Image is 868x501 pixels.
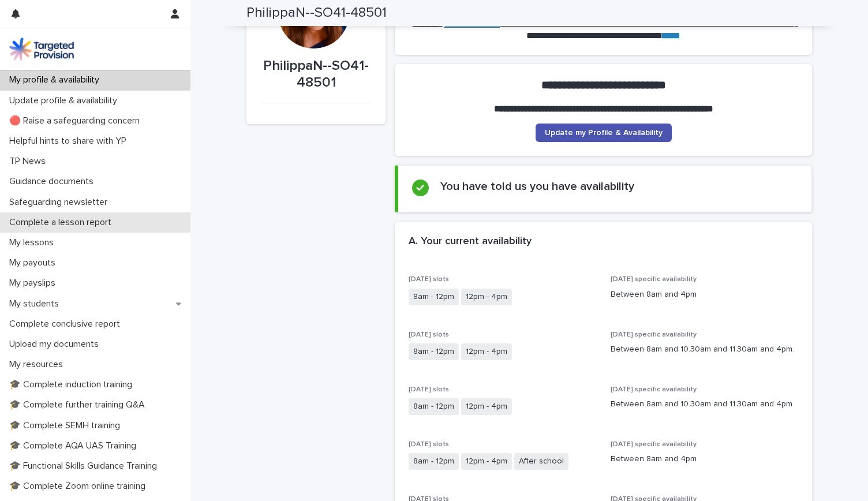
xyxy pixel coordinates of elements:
[9,38,74,61] img: M5nRWzHhSzIhMunXDL62
[5,257,65,268] p: My payouts
[5,217,121,228] p: Complete a lesson report
[5,379,141,390] p: 🎓 Complete induction training
[5,95,126,106] p: Update profile & availability
[611,398,799,410] p: Between 8am and 10.30am and 11.30am and 4pm.
[611,276,697,283] span: [DATE] specific availability
[5,339,108,350] p: Upload my documents
[461,453,512,470] span: 12pm - 4pm
[5,481,155,492] p: 🎓 Complete Zoom online training
[611,386,697,393] span: [DATE] specific availability
[409,289,459,305] span: 8am - 12pm
[5,156,55,167] p: TP News
[409,343,459,360] span: 8am - 12pm
[5,278,65,289] p: My payslips
[611,289,799,301] p: Between 8am and 4pm
[440,180,634,193] h2: You have told us you have availability
[5,420,129,431] p: 🎓 Complete SEMH training
[409,276,449,283] span: [DATE] slots
[5,176,103,187] p: Guidance documents
[409,386,449,393] span: [DATE] slots
[5,461,166,472] p: 🎓 Functional Skills Guidance Training
[409,331,449,338] span: [DATE] slots
[409,235,532,248] h2: A. Your current availability
[260,58,372,91] p: PhilippaN--SO41-48501
[611,343,799,356] p: Between 8am and 10.30am and 11.30am and 4pm.
[536,124,672,142] a: Update my Profile & Availability
[409,453,459,470] span: 8am - 12pm
[5,298,68,309] p: My students
[461,289,512,305] span: 12pm - 4pm
[5,115,149,126] p: 🔴 Raise a safeguarding concern
[5,319,129,330] p: Complete conclusive report
[5,136,136,147] p: Helpful hints to share with YP
[461,398,512,415] span: 12pm - 4pm
[5,197,117,208] p: Safeguarding newsletter
[5,399,154,410] p: 🎓 Complete further training Q&A
[611,453,799,465] p: Between 8am and 4pm
[5,237,63,248] p: My lessons
[409,441,449,448] span: [DATE] slots
[5,74,108,85] p: My profile & availability
[5,359,72,370] p: My resources
[246,5,387,21] h2: PhilippaN--SO41-48501
[5,440,145,451] p: 🎓 Complete AQA UAS Training
[409,398,459,415] span: 8am - 12pm
[461,343,512,360] span: 12pm - 4pm
[611,331,697,338] span: [DATE] specific availability
[514,453,568,470] span: After school
[545,129,663,137] span: Update my Profile & Availability
[611,441,697,448] span: [DATE] specific availability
